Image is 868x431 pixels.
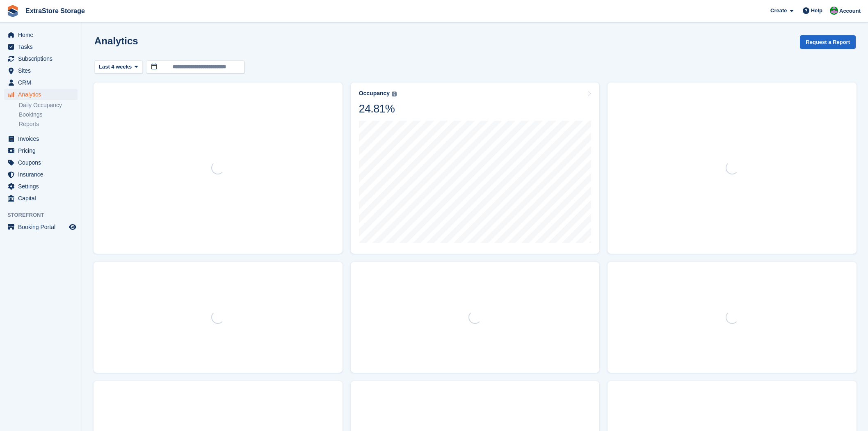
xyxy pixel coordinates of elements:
[19,101,78,109] a: Daily Occupancy
[359,90,390,97] div: Occupancy
[18,89,67,100] span: Analytics
[4,53,78,64] a: menu
[18,181,67,192] span: Settings
[4,221,78,233] a: menu
[359,102,397,116] div: 24.81%
[18,157,67,168] span: Coupons
[18,65,67,76] span: Sites
[18,29,67,41] span: Home
[4,181,78,192] a: menu
[392,92,397,96] img: icon-info-grey-7440780725fd019a000dd9b08b2336e03edf1995a4989e88bcd33f0948082b44.svg
[4,77,78,88] a: menu
[4,157,78,168] a: menu
[4,133,78,144] a: menu
[4,65,78,76] a: menu
[811,7,822,15] span: Help
[4,89,78,100] a: menu
[18,53,67,64] span: Subscriptions
[800,35,856,49] button: Request a Report
[839,7,861,15] span: Account
[18,77,67,88] span: CRM
[18,169,67,180] span: Insurance
[18,193,67,204] span: Capital
[7,5,19,17] img: stora-icon-8386f47178a22dfd0bd8f6a31ec36ba5ce8667c1dd55bd0f319d3a0aa187defe.svg
[94,60,143,74] button: Last 4 weeks
[18,41,67,53] span: Tasks
[4,41,78,53] a: menu
[7,211,82,219] span: Storefront
[68,222,78,232] a: Preview store
[18,221,67,233] span: Booking Portal
[18,133,67,144] span: Invoices
[22,4,88,18] a: ExtraStore Storage
[19,111,78,119] a: Bookings
[19,120,78,128] a: Reports
[4,145,78,156] a: menu
[94,35,138,46] h2: Analytics
[18,145,67,156] span: Pricing
[770,7,787,15] span: Create
[4,29,78,41] a: menu
[4,193,78,204] a: menu
[830,7,838,15] img: Grant Daniel
[99,63,132,71] span: Last 4 weeks
[4,169,78,180] a: menu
